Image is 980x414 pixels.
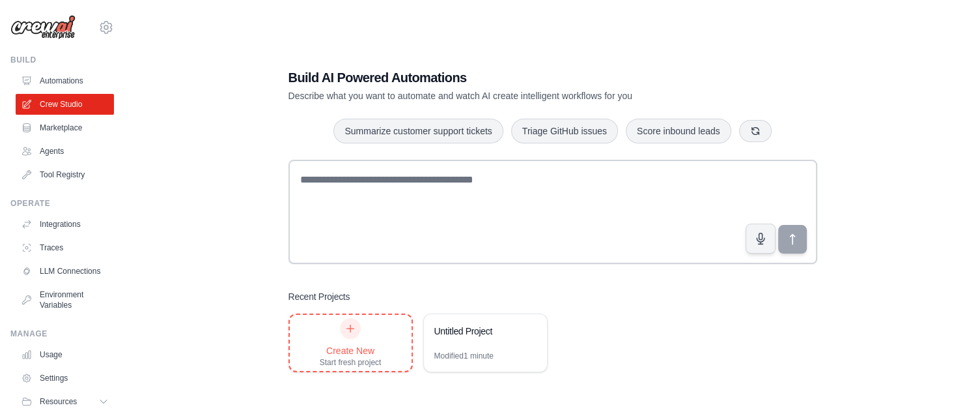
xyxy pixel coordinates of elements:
[16,368,114,389] a: Settings
[10,55,114,65] div: Build
[16,94,114,115] a: Crew Studio
[288,89,726,102] p: Describe what you want to automate and watch AI create intelligent workflows for you
[746,224,776,254] button: Click to speak your automation idea
[626,119,731,143] button: Score inbound leads
[10,15,76,40] img: Logo
[288,290,350,303] h3: Recent Projects
[16,214,114,235] a: Integrations
[320,344,382,357] div: Create New
[16,344,114,365] a: Usage
[16,284,114,316] a: Environment Variables
[288,68,726,87] h1: Build AI Powered Automations
[10,329,114,339] div: Manage
[16,141,114,162] a: Agents
[915,351,980,414] iframe: Chat Widget
[16,70,114,91] a: Automations
[16,237,114,258] a: Traces
[16,164,114,185] a: Tool Registry
[333,119,503,143] button: Summarize customer support tickets
[434,351,494,361] div: Modified 1 minute
[511,119,618,143] button: Triage GitHub issues
[40,396,77,407] span: Resources
[16,261,114,282] a: LLM Connections
[16,117,114,138] a: Marketplace
[16,391,114,412] button: Resources
[10,198,114,209] div: Operate
[434,325,524,338] div: Untitled Project
[739,120,772,142] button: Get new suggestions
[320,357,382,368] div: Start fresh project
